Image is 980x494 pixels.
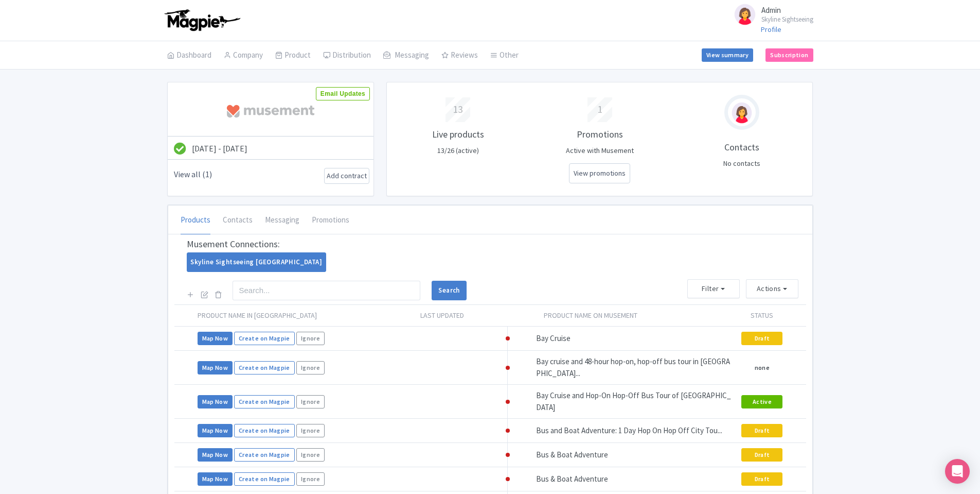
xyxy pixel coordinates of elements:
a: Ignore [296,448,325,462]
a: Dashboard [167,41,211,70]
span: [DATE] - [DATE] [192,143,247,154]
a: Other [490,41,519,70]
button: Draft [741,332,782,345]
p: Live products [393,127,523,141]
a: Admin Skyline Sightseeing [726,2,813,27]
a: Promotions [312,206,349,235]
a: Company [224,41,263,70]
a: Map Now [198,332,233,345]
p: No contacts [677,158,807,169]
button: Filter [687,279,740,298]
input: Email Updates [316,87,370,100]
a: Messaging [265,206,299,235]
div: 1 [535,97,665,117]
a: Ignore [296,472,325,486]
a: Ignore [296,424,325,437]
p: Promotions [535,127,665,141]
p: 13/26 (active) [393,145,523,156]
button: Draft [741,424,782,437]
button: Draft [741,472,782,486]
a: View summary [702,48,753,62]
a: Map Now [198,424,233,437]
td: Bus & Boat Adventure [536,467,734,491]
a: Map Now [198,361,233,374]
a: Create on Magpie [234,472,295,486]
td: Bus and Boat Adventure: 1 Day Hop On Hop Off City Tou... [536,419,734,443]
span: Admin [761,5,781,15]
a: Subscription [765,48,813,62]
p: Contacts [677,140,807,154]
th: Product Name on Musement [536,305,719,327]
button: Active [741,395,782,408]
a: Distribution [323,41,371,70]
img: logo-ab69f6fb50320c5b225c76a69d11143b.png [162,9,242,31]
th: Product Name in [GEOGRAPHIC_DATA] [190,305,372,327]
div: Open Intercom Messenger [945,459,970,484]
a: Map Now [198,395,233,408]
p: Active with Musement [535,145,665,156]
a: Create on Magpie [234,361,295,374]
th: Last updated [402,305,482,327]
button: none [750,361,774,374]
td: Bus & Boat Adventure [536,443,734,467]
a: Add contract [327,171,367,181]
img: fd58q73ijqpthwdnpuqf.svg [224,95,317,128]
a: Contacts [223,206,253,235]
small: Skyline Sightseeing [761,16,813,23]
a: Create on Magpie [234,332,295,345]
a: Map Now [198,472,233,486]
button: Search [432,281,466,300]
td: Bay Cruise [536,327,734,351]
button: Actions [746,279,798,298]
a: Profile [761,25,781,34]
a: Create on Magpie [234,424,295,437]
a: Messaging [383,41,429,70]
td: Bay cruise and 48-hour hop-on, hop-off bus tour in [GEOGRAPHIC_DATA]... [536,351,734,385]
a: Ignore [296,332,325,345]
div: 13 [393,97,523,117]
a: Ignore [296,395,325,408]
td: Bay Cruise and Hop-On Hop-Off Bus Tour of [GEOGRAPHIC_DATA] [536,385,734,419]
a: View all (1) [172,167,214,181]
input: Search... [233,281,420,300]
img: avatar_key_member-9c1dde93af8b07d7383eb8b5fb890c87.png [733,2,757,27]
a: View promotions [574,168,626,179]
h3: Musement Connections: [187,239,788,250]
th: Status [734,305,790,327]
a: Create on Magpie [234,395,295,408]
a: Product [275,41,311,70]
a: Products [181,206,210,235]
a: Skyline Sightseeing [GEOGRAPHIC_DATA] [187,252,326,272]
a: Reviews [441,41,478,70]
a: Map Now [198,448,233,462]
a: Create on Magpie [234,448,295,462]
button: Draft [741,448,782,462]
img: avatar_key_member-9c1dde93af8b07d7383eb8b5fb890c87.png [730,100,754,125]
a: Ignore [296,361,325,374]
